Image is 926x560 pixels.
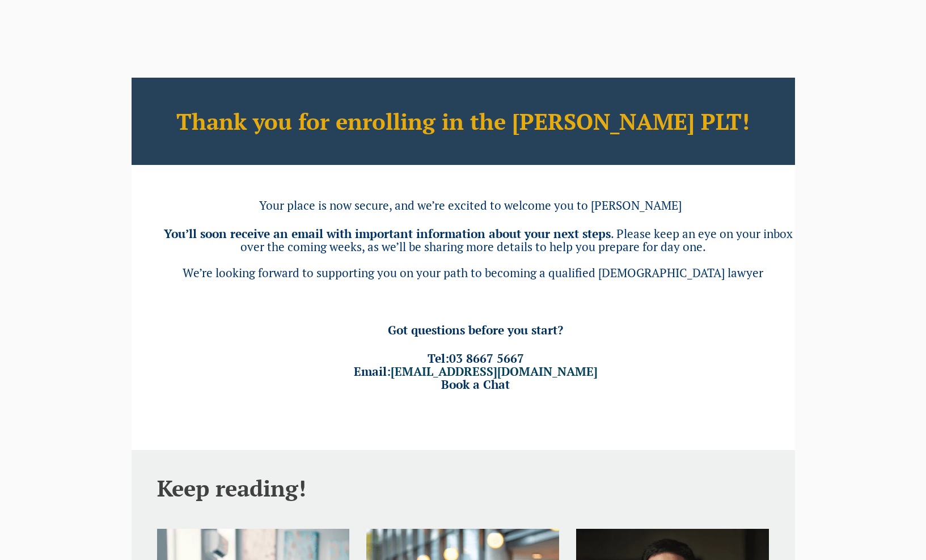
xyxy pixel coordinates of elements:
span: Tel: [428,350,524,366]
span: Got questions before you start? [388,322,563,338]
a: Book a Chat [441,376,510,392]
a: 03 8667 5667 [449,350,524,366]
b: Thank you for enrolling in the [PERSON_NAME] PLT! [176,106,750,136]
span: Email: [354,363,598,379]
span: . Please keep an eye on your inbox over the coming weeks, as we’ll be sharing more details to hel... [240,226,793,254]
h2: Keep reading! [157,476,769,500]
b: You’ll soon receive an email with important information about your next steps [164,226,611,241]
span: We’re looking forward to supporting you on your path to becoming a qualified [DEMOGRAPHIC_DATA] l... [183,265,763,281]
a: [EMAIL_ADDRESS][DOMAIN_NAME] [391,363,598,379]
span: Your place is now secure, and we’re excited to welcome you to [PERSON_NAME] [259,197,682,213]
